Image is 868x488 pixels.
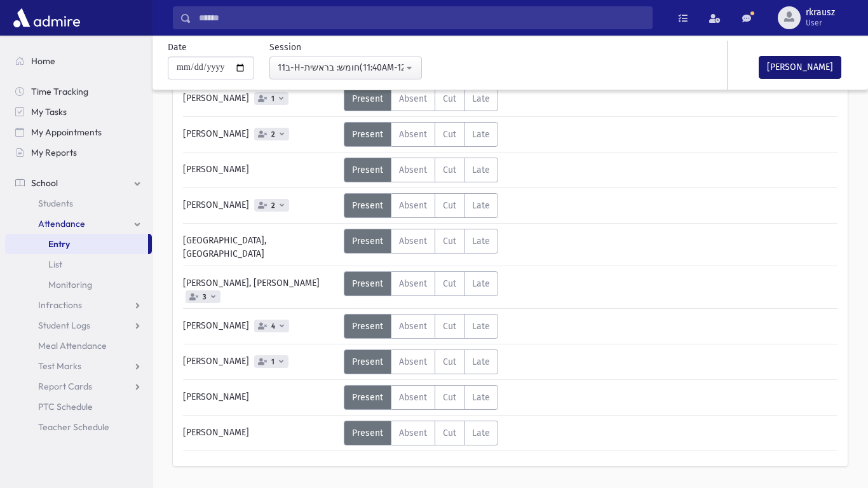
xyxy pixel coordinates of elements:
[31,177,58,189] span: School
[352,93,383,104] span: Present
[399,321,427,332] span: Absent
[344,349,498,374] div: AttTypes
[48,279,92,290] span: Monitoring
[443,93,456,104] span: Cut
[5,315,152,335] a: Student Logs
[352,129,383,140] span: Present
[177,229,344,261] div: [GEOGRAPHIC_DATA], [GEOGRAPHIC_DATA]
[443,356,456,367] span: Cut
[38,381,92,392] span: Report Cards
[344,314,498,339] div: AttTypes
[443,236,456,247] span: Cut
[38,421,109,433] span: Teacher Schedule
[352,321,383,332] span: Present
[399,236,427,247] span: Absent
[399,200,427,211] span: Absent
[38,299,82,311] span: Infractions
[191,6,652,29] input: Search
[269,130,278,139] span: 2
[177,158,344,182] div: [PERSON_NAME]
[472,129,490,140] span: Late
[399,392,427,403] span: Absent
[177,193,344,218] div: [PERSON_NAME]
[5,102,152,122] a: My Tasks
[5,295,152,315] a: Infractions
[344,421,498,445] div: AttTypes
[344,122,498,147] div: AttTypes
[5,356,152,376] a: Test Marks
[806,18,835,28] span: User
[269,95,277,103] span: 1
[352,165,383,175] span: Present
[5,81,152,102] a: Time Tracking
[352,392,383,403] span: Present
[443,321,456,332] span: Cut
[31,86,88,97] span: Time Tracking
[48,238,70,250] span: Entry
[472,165,490,175] span: Late
[443,278,456,289] span: Cut
[269,322,278,330] span: 4
[344,271,498,296] div: AttTypes
[5,274,152,295] a: Monitoring
[5,376,152,396] a: Report Cards
[5,213,152,234] a: Attendance
[443,129,456,140] span: Cut
[31,147,77,158] span: My Reports
[399,93,427,104] span: Absent
[443,392,456,403] span: Cut
[269,358,277,366] span: 1
[399,129,427,140] span: Absent
[5,396,152,417] a: PTC Schedule
[5,51,152,71] a: Home
[344,158,498,182] div: AttTypes
[38,340,107,351] span: Meal Attendance
[472,392,490,403] span: Late
[399,278,427,289] span: Absent
[806,8,835,18] span: rkrausz
[352,428,383,438] span: Present
[5,417,152,437] a: Teacher Schedule
[5,335,152,356] a: Meal Attendance
[5,142,152,163] a: My Reports
[31,55,55,67] span: Home
[472,321,490,332] span: Late
[177,385,344,410] div: [PERSON_NAME]
[344,86,498,111] div: AttTypes
[10,5,83,30] img: AdmirePro
[5,173,152,193] a: School
[5,254,152,274] a: List
[31,126,102,138] span: My Appointments
[399,165,427,175] span: Absent
[472,278,490,289] span: Late
[352,278,383,289] span: Present
[443,165,456,175] span: Cut
[38,218,85,229] span: Attendance
[472,93,490,104] span: Late
[344,385,498,410] div: AttTypes
[177,349,344,374] div: [PERSON_NAME]
[472,428,490,438] span: Late
[443,200,456,211] span: Cut
[38,360,81,372] span: Test Marks
[38,320,90,331] span: Student Logs
[5,234,148,254] a: Entry
[5,122,152,142] a: My Appointments
[352,236,383,247] span: Present
[759,56,841,79] button: [PERSON_NAME]
[177,271,344,303] div: [PERSON_NAME], [PERSON_NAME]
[5,193,152,213] a: Students
[269,41,301,54] label: Session
[177,421,344,445] div: [PERSON_NAME]
[269,57,422,79] button: 11ב-H-חומש: בראשית(11:40AM-12:25PM)
[168,41,187,54] label: Date
[344,229,498,254] div: AttTypes
[278,61,403,74] div: 11ב-H-חומש: בראשית(11:40AM-12:25PM)
[352,200,383,211] span: Present
[177,86,344,111] div: [PERSON_NAME]
[38,198,73,209] span: Students
[269,201,278,210] span: 2
[177,122,344,147] div: [PERSON_NAME]
[472,236,490,247] span: Late
[399,428,427,438] span: Absent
